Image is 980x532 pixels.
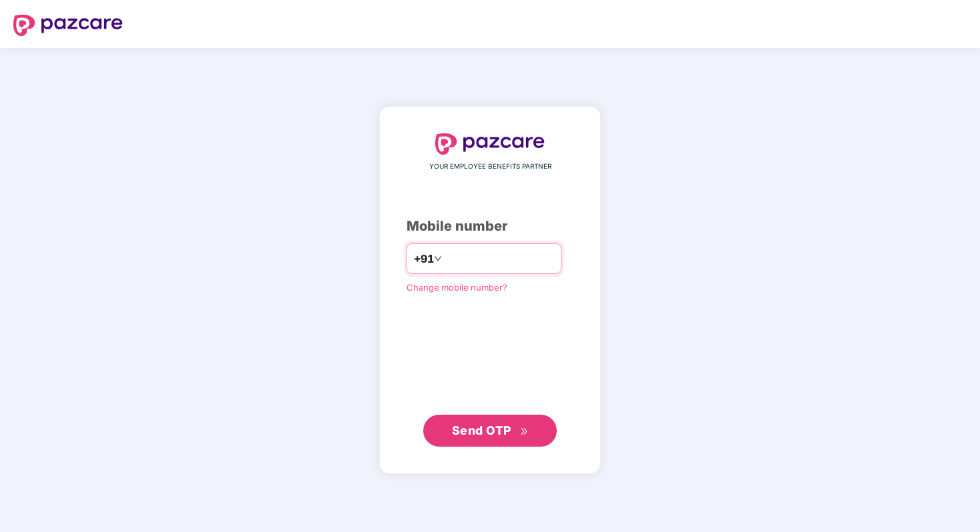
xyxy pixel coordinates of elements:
[435,133,545,155] img: logo
[407,216,573,237] div: Mobile number
[13,15,123,36] img: logo
[429,161,551,172] span: YOUR EMPLOYEE BENEFITS PARTNER
[423,415,557,447] button: Send OTPdouble-right
[520,427,529,436] span: double-right
[407,282,507,293] a: Change mobile number?
[414,251,434,267] span: +91
[452,423,511,437] span: Send OTP
[434,255,442,263] span: down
